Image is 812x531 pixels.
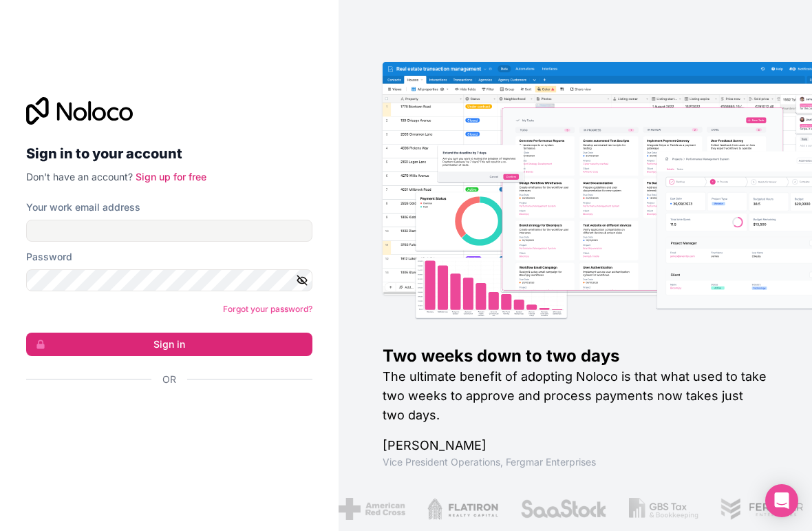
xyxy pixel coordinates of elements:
[223,304,312,314] a: Forgot your password?
[136,171,206,183] a: Sign up for free
[765,484,798,517] div: Open Intercom Messenger
[19,402,308,432] iframe: Sign in with Google Button
[26,333,312,356] button: Sign in
[162,373,176,386] span: Or
[26,200,140,214] label: Your work email address
[26,220,312,242] input: Email address
[383,436,768,455] h1: [PERSON_NAME]
[336,498,403,520] img: /assets/american-red-cross-BAupjrZR.png
[383,367,768,425] h2: The ultimate benefit of adopting Noloco is that what used to take two weeks to approve and proces...
[26,141,312,166] h2: Sign in to your account
[26,269,312,291] input: Password
[383,345,768,367] h1: Two weeks down to two days
[518,498,605,520] img: /assets/saastock-C6Zbiodz.png
[425,498,497,520] img: /assets/flatiron-C8eUkumj.png
[718,498,802,520] img: /assets/fergmar-CudnrXN5.png
[26,250,72,264] label: Password
[627,498,697,520] img: /assets/gbstax-C-GtDUiK.png
[383,455,768,469] h1: Vice President Operations , Fergmar Enterprises
[26,171,133,183] span: Don't have an account?
[26,402,301,432] div: Sign in with Google. Opens in new tab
